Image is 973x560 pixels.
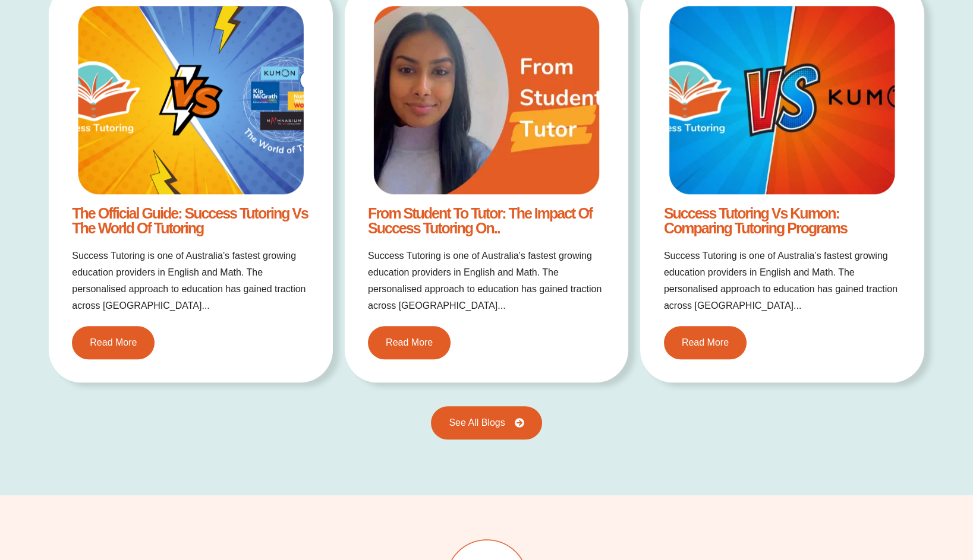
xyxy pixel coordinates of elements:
span: See All Blogs [449,418,505,428]
a: Read More [72,326,155,359]
a: From Student to Tutor: The Impact of Success Tutoring on.. [368,205,592,236]
a: Success Tutoring vs Kumon: Comparing Tutoring Programs [664,205,847,236]
span: Read More [90,338,137,347]
p: Success Tutoring is one of Australia’s fastest growing education providers in English and Math. T... [664,248,901,314]
p: Success Tutoring is one of Australia’s fastest growing education providers in English and Math. T... [72,248,309,314]
a: See All Blogs [431,406,541,439]
iframe: Chat Widget [775,426,973,560]
a: Read More [368,326,451,359]
span: Read More [386,338,433,347]
p: Success Tutoring is one of Australia’s fastest growing education providers in English and Math. T... [368,248,605,314]
a: Read More [664,326,747,359]
a: The Official Guide: Success Tutoring vs The World of Tutoring [72,205,308,236]
span: Read More [682,338,729,347]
